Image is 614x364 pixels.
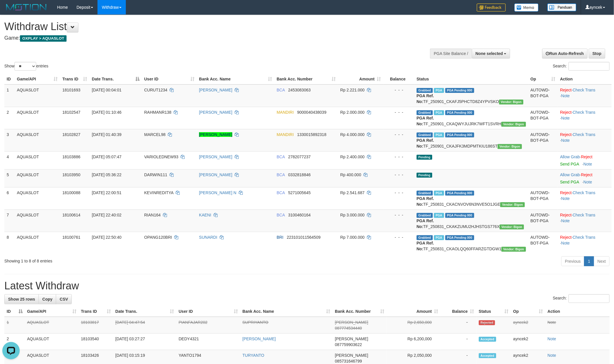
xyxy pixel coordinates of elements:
td: TF_250901_CKAJFK3MDPMTKIU186ST [414,129,528,151]
a: Check Trans [573,110,596,115]
div: - - - [386,132,412,137]
span: PGA Pending [445,133,474,137]
a: Reject [560,132,572,137]
th: Bank Acc. Number: activate to sort column ascending [333,306,387,317]
span: Accepted [479,353,496,358]
td: AQUASLOT [14,84,60,107]
a: Allow Grab [560,172,580,177]
span: 18103950 [62,172,80,177]
span: Copy 087774534440 to clipboard [335,326,362,330]
a: Reject [560,235,572,240]
th: Action [558,74,612,84]
a: Copy [38,294,56,304]
a: KAENI [199,213,211,217]
span: Grabbed [417,88,433,93]
span: Show 25 rows [8,297,35,302]
td: AQUASLOT [25,317,79,334]
span: Accepted [479,337,496,342]
td: · · [558,232,612,254]
label: Search: [553,62,610,71]
td: [DATE] 03:27:27 [113,334,177,350]
a: Note [548,337,556,341]
span: BCA [277,88,285,92]
a: Next [594,256,610,266]
a: Previous [561,256,584,266]
img: Button%20Memo.svg [514,3,539,12]
td: ayncek2 [511,334,545,350]
span: BCA [277,190,285,195]
td: · · [558,84,612,107]
a: SUNARDI [199,235,217,240]
a: Note [561,241,570,245]
a: Check Trans [573,132,596,137]
td: AQUASLOT [14,107,60,129]
span: Rp 4.000.000 [340,132,365,137]
a: [PERSON_NAME] N [199,190,236,195]
a: Reject [581,155,593,159]
span: Copy 085731646799 to clipboard [335,359,362,363]
span: BRI [277,235,283,240]
span: Copy 3100460164 to clipboard [288,213,311,217]
td: 1 [4,84,14,107]
span: Marked by ayncek2 [434,133,444,137]
td: AUTOWD-BOT-PGA [528,84,558,107]
span: MANDIRI [277,132,294,137]
button: None selected [472,49,510,58]
span: PGA Pending [445,191,474,196]
span: KEVINREDITYA [144,190,173,195]
a: [PERSON_NAME] [199,155,232,159]
span: DARWIN111 [144,172,167,177]
td: 7 [4,209,14,232]
td: Rp 6,200,000 [387,334,440,350]
th: Action [545,306,610,317]
span: PGA Pending [445,235,474,240]
th: Game/API: activate to sort column ascending [14,74,60,84]
span: 18100614 [62,213,80,217]
span: PGA Pending [445,213,474,218]
span: Copy 087759903622 to clipboard [335,342,362,347]
span: Grabbed [417,213,433,218]
th: Balance [383,74,414,84]
span: [DATE] 05:07:47 [92,155,121,159]
a: [PERSON_NAME] [199,132,232,137]
b: PGA Ref. No: [417,116,434,126]
span: Rp 3.000.000 [340,213,365,217]
td: AUTOWD-BOT-PGA [528,187,558,209]
td: 2 [4,107,14,129]
span: [PERSON_NAME] [335,337,368,341]
a: Reject [560,213,572,217]
label: Search: [553,294,610,303]
a: [PERSON_NAME] [199,110,232,115]
td: AQUASLOT [25,334,79,350]
input: Search: [569,62,610,71]
td: PIANFAJAR202 [176,317,240,334]
th: ID [4,74,14,84]
span: [DATE] 01:40:39 [92,132,121,137]
span: Vendor URL: https://checkout31.1velocity.biz [499,100,523,104]
a: TURYANTO [242,353,264,358]
a: Note [548,320,556,325]
th: ID: activate to sort column descending [4,306,25,317]
th: Bank Acc. Number: activate to sort column ascending [274,74,338,84]
span: Copy 223101011564509 to clipboard [287,235,321,240]
th: Game/API: activate to sort column ascending [25,306,79,317]
span: Grabbed [417,191,433,196]
div: - - - [386,109,412,115]
span: Pending [417,173,432,178]
span: Grabbed [417,110,433,115]
td: TF_250901_CKAFJ5PHCTD8Z4YPVSKO [414,84,528,107]
span: RIAN164 [144,213,161,217]
span: OPANG120BRI [144,235,172,240]
span: [DATE] 22:40:02 [92,213,121,217]
div: - - - [386,87,412,93]
span: Marked by ayncek2 [434,213,444,218]
td: · · [558,187,612,209]
span: PGA Pending [445,110,474,115]
a: Run Auto-Refresh [542,49,588,58]
span: Rejected [479,320,495,325]
a: [PERSON_NAME] [199,88,232,92]
th: Status [414,74,528,84]
td: Rp 2,650,000 [387,317,440,334]
a: [PERSON_NAME] [242,337,276,341]
a: CSV [56,294,72,304]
